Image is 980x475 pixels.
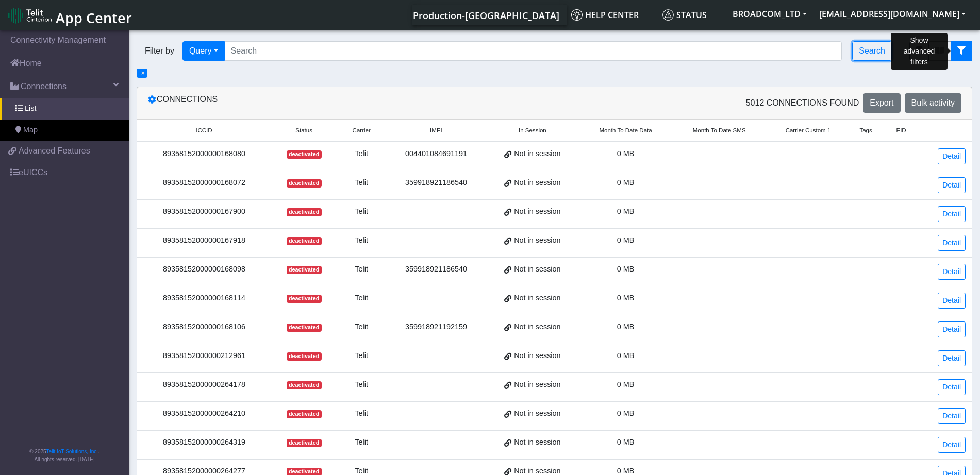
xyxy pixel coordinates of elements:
[905,93,961,113] button: Bulk activity
[617,236,635,244] span: 0 MB
[617,467,635,475] span: 0 MB
[938,350,966,366] a: Detail
[287,179,322,188] span: deactivated
[938,293,966,309] a: Detail
[392,148,480,160] div: 004401084691191
[571,9,639,21] span: Help center
[658,5,726,25] a: Status
[137,45,182,57] span: Filter by
[287,237,322,245] span: deactivated
[343,206,380,217] div: Telit
[287,150,322,159] span: deactivated
[938,206,966,222] a: Detail
[911,98,955,107] span: Bulk activity
[813,5,972,23] button: [EMAIL_ADDRESS][DOMAIN_NAME]
[617,323,635,331] span: 0 MB
[287,295,322,303] span: deactivated
[617,351,635,360] span: 0 MB
[343,235,380,246] div: Telit
[909,41,972,61] div: fitlers menu
[938,264,966,280] a: Detail
[141,70,145,76] button: Close
[938,177,966,193] a: Detail
[430,126,442,135] span: IMEI
[938,148,966,164] a: Detail
[287,324,322,332] span: deactivated
[343,408,380,419] div: Telit
[413,9,559,22] span: Production-[GEOGRAPHIC_DATA]
[343,264,380,275] div: Telit
[143,350,265,362] div: 89358152000000212961
[140,93,555,113] div: Connections
[617,207,635,215] span: 0 MB
[938,408,966,424] a: Detail
[859,126,872,135] span: Tags
[514,235,560,246] span: Not in session
[617,294,635,302] span: 0 MB
[287,439,322,447] span: deactivated
[143,235,265,246] div: 89358152000000167918
[938,321,966,337] a: Detail
[19,145,90,157] span: Advanced Features
[514,437,560,448] span: Not in session
[343,350,380,362] div: Telit
[56,8,132,27] span: App Center
[224,41,842,61] input: Search...
[412,5,559,25] a: Your current platform instance
[617,380,635,388] span: 0 MB
[571,9,583,21] img: knowledge.svg
[662,9,707,21] span: Status
[514,148,560,160] span: Not in session
[693,126,746,135] span: Month To Date SMS
[617,438,635,446] span: 0 MB
[514,206,560,217] span: Not in session
[896,126,906,135] span: EID
[343,177,380,189] div: Telit
[46,449,98,454] a: Telit IoT Solutions, Inc.
[514,408,560,419] span: Not in session
[21,80,67,93] span: Connections
[392,321,480,333] div: 359918921192159
[343,321,380,333] div: Telit
[726,5,813,23] button: BROADCOM_LTD
[182,41,225,61] button: Query
[514,177,560,189] span: Not in session
[514,379,560,391] span: Not in session
[343,293,380,304] div: Telit
[143,264,265,275] div: 89358152000000168098
[143,379,265,391] div: 89358152000000264178
[343,148,380,160] div: Telit
[617,178,635,186] span: 0 MB
[143,293,265,304] div: 89358152000000168114
[287,381,322,389] span: deactivated
[141,70,145,77] span: ×
[617,409,635,417] span: 0 MB
[143,437,265,448] div: 89358152000000264319
[343,437,380,448] div: Telit
[392,264,480,275] div: 359918921186540
[287,266,322,274] span: deactivated
[343,379,380,391] div: Telit
[786,126,831,135] span: Carrier Custom 1
[519,126,546,135] span: In Session
[143,148,265,160] div: 89358152000000168080
[514,321,560,333] span: Not in session
[514,350,560,362] span: Not in session
[662,9,674,21] img: status.svg
[295,126,312,135] span: Status
[392,177,480,189] div: 359918921186540
[143,206,265,217] div: 89358152000000167900
[617,265,635,273] span: 0 MB
[143,177,265,189] div: 89358152000000168072
[8,4,130,26] a: App Center
[746,97,859,109] span: 5012 Connections found
[25,103,36,114] span: List
[287,208,322,216] span: deactivated
[938,379,966,395] a: Detail
[938,437,966,453] a: Detail
[514,264,560,275] span: Not in session
[143,408,265,419] div: 89358152000000264210
[196,126,212,135] span: ICCID
[287,352,322,361] span: deactivated
[852,41,892,61] button: Search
